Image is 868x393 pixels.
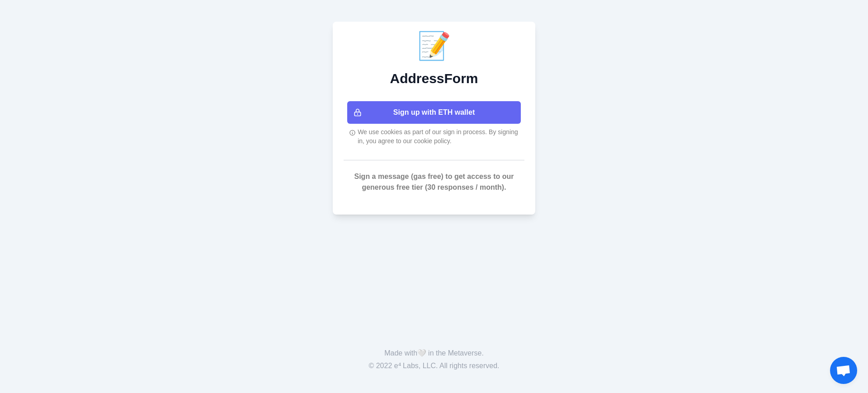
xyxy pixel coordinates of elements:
h2: AddressForm [344,70,524,87]
p: Made with in the Metaverse. [14,348,854,359]
p: Sign a message (gas free) to get access to our generous free tier (30 responses / month). [344,171,524,193]
div: We use cookies as part of our sign in process. By signing in, you agree to our cookie policy. [344,127,524,145]
p: © 2022 e⁴ Labs, LLC. All rights reserved. [14,360,854,371]
div: 📝 [344,33,524,60]
span: 🤍 [417,349,426,357]
a: Open chat [830,357,857,384]
button: Sign up with ETH wallet [347,101,521,124]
